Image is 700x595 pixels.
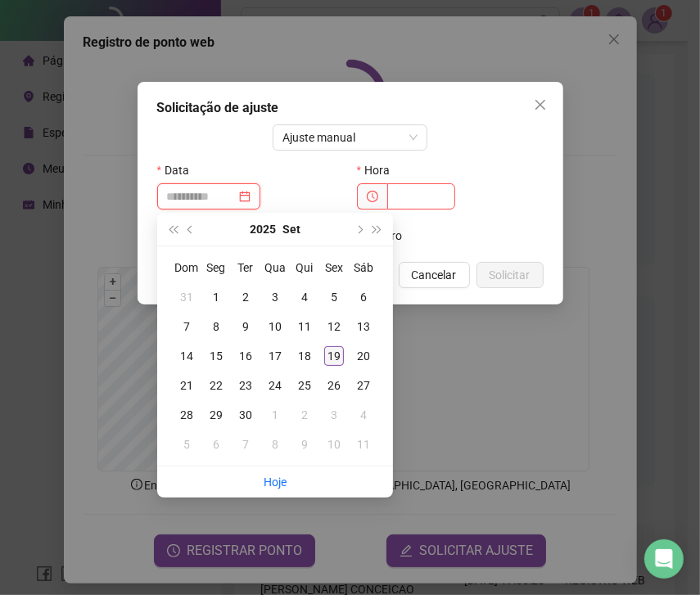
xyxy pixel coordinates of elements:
div: 8 [265,435,285,454]
th: Qua [260,253,290,282]
div: 22 [206,376,226,395]
td: 2025-09-26 [319,371,349,400]
div: 15 [206,346,226,366]
div: 3 [324,405,344,425]
div: 24 [265,376,285,395]
div: 29 [206,405,226,425]
td: 2025-09-30 [231,400,260,430]
span: close [534,98,547,111]
td: 2025-10-02 [290,400,319,430]
div: 14 [177,346,196,366]
div: 12 [324,317,344,336]
td: 2025-10-01 [260,400,290,430]
div: 20 [354,346,373,366]
div: 27 [354,376,373,395]
div: 4 [354,405,373,425]
td: 2025-09-20 [349,341,378,371]
div: 4 [295,287,314,307]
td: 2025-09-01 [201,282,231,312]
div: 30 [236,405,255,425]
div: Solicitação de ajuste [157,98,544,118]
div: 7 [177,317,196,336]
td: 2025-09-24 [260,371,290,400]
span: Ajuste manual [282,125,418,150]
div: 6 [206,435,226,454]
button: Close [527,92,553,118]
div: 21 [177,376,196,395]
div: 2 [236,287,255,307]
td: 2025-09-04 [290,282,319,312]
button: super-next-year [368,213,386,246]
div: 10 [265,317,285,336]
button: prev-year [182,213,200,246]
td: 2025-09-16 [231,341,260,371]
td: 2025-09-13 [349,312,378,341]
td: 2025-09-15 [201,341,231,371]
td: 2025-09-02 [231,282,260,312]
td: 2025-09-21 [172,371,201,400]
div: 31 [177,287,196,307]
td: 2025-09-12 [319,312,349,341]
td: 2025-09-09 [231,312,260,341]
td: 2025-10-07 [231,430,260,459]
div: 17 [265,346,285,366]
span: Cancelar [412,266,457,284]
td: 2025-09-22 [201,371,231,400]
td: 2025-09-18 [290,341,319,371]
label: Hora [357,157,400,183]
button: month panel [282,213,300,246]
div: 28 [177,405,196,425]
div: 16 [236,346,255,366]
td: 2025-09-23 [231,371,260,400]
th: Dom [172,253,201,282]
button: year panel [250,213,276,246]
td: 2025-10-08 [260,430,290,459]
div: 6 [354,287,373,307]
div: 1 [206,287,226,307]
td: 2025-09-17 [260,341,290,371]
td: 2025-09-29 [201,400,231,430]
label: Data [157,157,200,183]
td: 2025-09-14 [172,341,201,371]
td: 2025-10-11 [349,430,378,459]
td: 2025-09-27 [349,371,378,400]
div: 5 [324,287,344,307]
th: Seg [201,253,231,282]
span: clock-circle [367,191,378,202]
div: 11 [354,435,373,454]
th: Sex [319,253,349,282]
td: 2025-09-10 [260,312,290,341]
div: 2 [295,405,314,425]
button: Solicitar [476,262,544,288]
a: Hoje [264,476,287,489]
div: 18 [295,346,314,366]
div: 23 [236,376,255,395]
div: 10 [324,435,344,454]
div: 9 [295,435,314,454]
td: 2025-10-10 [319,430,349,459]
div: 13 [354,317,373,336]
td: 2025-09-11 [290,312,319,341]
div: 11 [295,317,314,336]
td: 2025-09-05 [319,282,349,312]
td: 2025-10-05 [172,430,201,459]
td: 2025-10-09 [290,430,319,459]
td: 2025-09-25 [290,371,319,400]
div: 26 [324,376,344,395]
th: Ter [231,253,260,282]
button: next-year [350,213,368,246]
th: Sáb [349,253,378,282]
td: 2025-10-06 [201,430,231,459]
button: Cancelar [399,262,470,288]
td: 2025-09-03 [260,282,290,312]
td: 2025-09-07 [172,312,201,341]
td: 2025-09-19 [319,341,349,371]
th: Qui [290,253,319,282]
td: 2025-10-03 [319,400,349,430]
div: 7 [236,435,255,454]
div: 19 [324,346,344,366]
div: 5 [177,435,196,454]
div: 3 [265,287,285,307]
div: 25 [295,376,314,395]
button: super-prev-year [164,213,182,246]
